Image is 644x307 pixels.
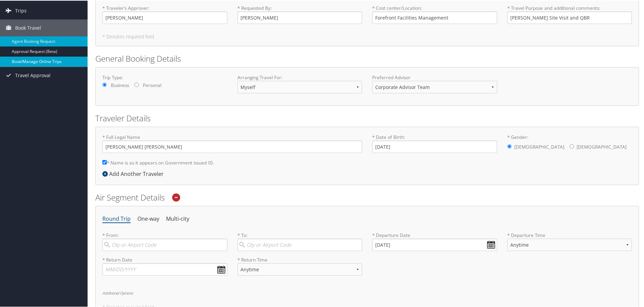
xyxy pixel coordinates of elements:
[237,11,362,23] input: * Requested By:
[372,73,497,80] label: Preferred Advisor
[95,191,639,203] h2: Air Segment Details
[372,11,497,23] input: * Cost center/Location:
[372,231,497,238] label: * Departure Date
[237,238,362,250] input: City or Airport Code
[372,238,497,250] input: MM/DD/YYYY
[102,140,362,152] input: * Full Legal Name
[237,231,362,250] label: * To:
[102,133,362,152] label: * Full Legal Name
[102,290,632,294] h6: Additional Options:
[507,144,512,148] input: * Gender:[DEMOGRAPHIC_DATA][DEMOGRAPHIC_DATA]
[507,4,632,23] label: * Travel Purpose and additional comments :
[237,73,362,80] label: Arranging Travel For:
[102,34,632,38] h5: * Denotes required field
[102,256,227,263] label: * Return Date
[166,212,189,224] li: Multi-city
[102,238,227,250] input: City or Airport Code
[570,144,574,148] input: * Gender:[DEMOGRAPHIC_DATA][DEMOGRAPHIC_DATA]
[95,112,639,123] h2: Traveler Details
[507,11,632,23] input: * Travel Purpose and additional comments:
[102,212,131,224] li: Round Trip
[237,4,362,23] label: * Requested By :
[372,133,497,152] label: * Date of Birth:
[111,81,129,88] label: Business
[137,212,159,224] li: One-way
[102,73,227,80] label: Trip Type:
[102,159,107,164] input: * Name is as it appears on Government issued ID.
[514,140,564,153] label: [DEMOGRAPHIC_DATA]
[507,238,632,250] select: * Departure Time
[372,140,497,152] input: * Date of Birth:
[102,4,227,23] label: * Traveler’s Approver :
[143,81,161,88] label: Personal
[507,231,632,256] label: * Departure Time
[95,52,639,64] h2: General Booking Details
[102,263,227,275] input: MM/DD/YYYY
[102,231,227,250] label: * From:
[15,2,27,19] span: Trips
[102,169,167,177] div: Add Another Traveler
[15,66,51,83] span: Travel Approval
[507,133,632,153] label: * Gender:
[372,4,497,23] label: * Cost center/Location :
[577,140,626,153] label: [DEMOGRAPHIC_DATA]
[15,19,41,36] span: Book Travel
[102,156,214,168] label: * Name is as it appears on Government issued ID.
[237,256,362,263] label: * Return Time
[102,11,227,23] input: * Traveler’s Approver:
